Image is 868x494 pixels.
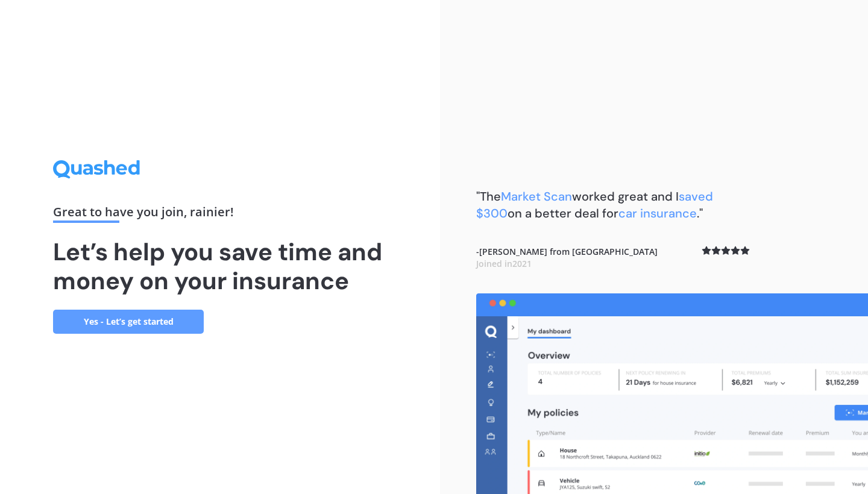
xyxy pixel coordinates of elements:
[53,310,204,334] a: Yes - Let’s get started
[476,246,658,269] b: - [PERSON_NAME] from [GEOGRAPHIC_DATA]
[501,189,572,204] span: Market Scan
[476,258,532,269] span: Joined in 2021
[476,189,713,221] b: "The worked great and I on a better deal for ."
[618,205,697,221] span: car insurance
[476,293,868,494] img: dashboard.webp
[53,206,387,223] div: Great to have you join , rainier !
[476,189,713,221] span: saved $300
[53,237,387,295] h1: Let’s help you save time and money on your insurance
